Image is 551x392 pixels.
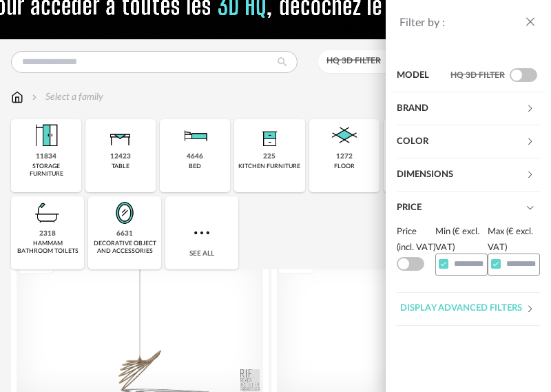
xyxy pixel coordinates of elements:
div: Price [397,225,540,293]
div: Brand [397,92,540,125]
div: Dimensions [397,158,540,192]
div: Model [397,59,450,92]
div: Brand [397,92,526,125]
div: Color [397,125,540,158]
div: Price (incl. VAT) [397,225,435,256]
div: Price [397,192,540,225]
button: close drawer [523,14,537,32]
label: Min (€ excl. VAT) [435,227,479,252]
div: Dimensions [397,158,526,192]
div: Color [397,125,526,158]
div: Price [397,192,526,225]
span: HQ 3D filter [450,71,505,79]
div: Display advanced filters [397,293,540,326]
div: Filter by : [399,16,523,30]
div: Display advanced filters [397,292,526,325]
label: Max (€ excl. VAT) [488,227,533,252]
